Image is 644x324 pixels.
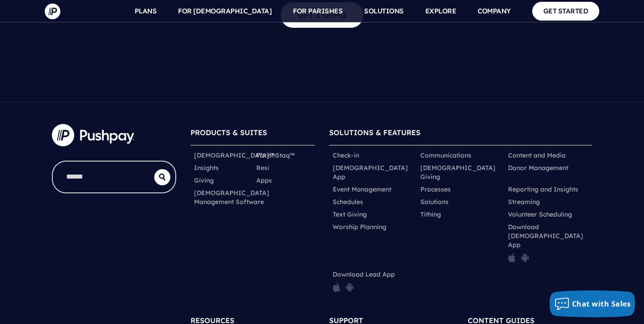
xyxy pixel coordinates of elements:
a: Volunteer Scheduling [508,210,572,219]
a: [DEMOGRAPHIC_DATA] Management Software [194,188,269,206]
a: [DEMOGRAPHIC_DATA]™ [194,151,274,160]
img: pp_icon_gplay.png [346,282,354,292]
a: Streaming [508,197,540,206]
a: GET STARTED [532,2,600,20]
a: Apps [256,176,272,185]
a: [DEMOGRAPHIC_DATA] Giving [420,163,501,181]
h6: SOLUTIONS & FEATURES [329,124,592,145]
a: Reporting and Insights [508,185,578,194]
a: Processes [420,185,451,194]
a: Content and Media [508,151,566,160]
a: Donor Management [508,163,568,172]
img: pp_icon_gplay.png [521,253,529,263]
a: Worship Planning [333,222,386,231]
a: Resi [256,163,269,172]
a: [DEMOGRAPHIC_DATA] App [333,163,413,181]
a: Event Management [333,185,391,194]
a: Solutions [420,197,449,206]
a: ParishStaq™ [256,151,295,160]
li: Download Lead App [329,268,417,298]
a: Schedules [333,197,363,206]
h6: PRODUCTS & SUITES [191,124,315,145]
span: Chat with Sales [572,299,631,309]
a: Check-in [333,151,359,160]
a: Tithing [420,210,441,219]
li: Download [DEMOGRAPHIC_DATA] App [504,221,592,268]
a: Giving [194,176,214,185]
a: Insights [194,163,219,172]
a: Communications [420,151,471,160]
img: pp_icon_appstore.png [333,282,340,292]
a: Text Giving [333,210,367,219]
button: Chat with Sales [550,290,636,317]
img: pp_icon_appstore.png [508,253,516,263]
